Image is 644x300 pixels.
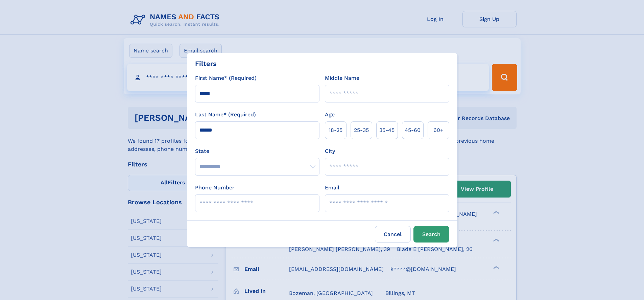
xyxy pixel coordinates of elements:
label: Email [325,184,339,192]
label: First Name* (Required) [195,74,257,82]
span: 35‑45 [379,126,395,134]
span: 60+ [433,126,444,134]
span: 18‑25 [329,126,342,134]
span: 25‑35 [354,126,369,134]
label: Middle Name [325,74,359,82]
span: 45‑60 [405,126,421,134]
button: Search [413,226,449,243]
div: Filters [195,59,217,69]
label: Age [325,111,335,119]
label: Cancel [375,226,411,243]
label: Phone Number [195,184,235,192]
label: Last Name* (Required) [195,111,256,119]
label: State [195,147,319,155]
label: City [325,147,335,155]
